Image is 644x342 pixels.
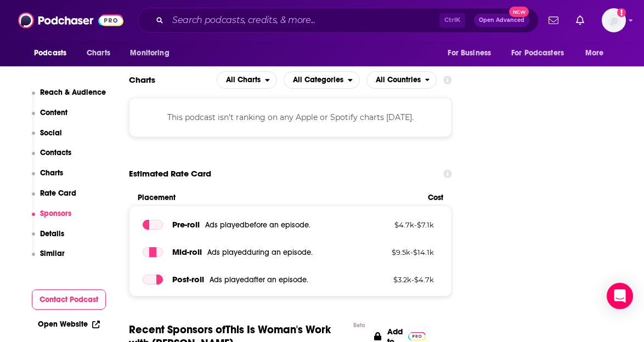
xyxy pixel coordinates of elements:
[602,8,626,32] img: User Profile
[511,45,564,61] span: For Podcasters
[32,209,72,229] button: Sponsors
[138,8,539,33] div: Search podcasts, credits, & more...
[87,45,110,61] span: Charts
[40,229,64,238] p: Details
[440,43,505,64] button: open menu
[32,128,63,149] button: Social
[509,7,529,17] span: New
[40,128,62,138] p: Social
[32,189,77,209] button: Rate Card
[129,75,155,85] h2: Charts
[40,168,63,178] p: Charts
[40,189,76,198] p: Rate Card
[363,220,434,229] p: $ 4.7k - $ 7.1k
[172,247,202,257] span: Mid -roll
[168,12,439,29] input: Search podcasts, credits, & more...
[40,88,106,97] p: Reach & Audience
[32,229,65,249] button: Details
[80,43,117,64] a: Charts
[284,71,360,89] h2: Categories
[217,71,277,89] button: open menu
[129,163,211,184] span: Estimated Rate Card
[172,274,204,284] span: Post -roll
[210,275,308,284] span: Ads played after an episode .
[617,8,626,17] svg: Add a profile image
[474,14,529,27] button: Open AdvancedNew
[353,322,365,329] div: Beta
[32,148,72,168] button: Contacts
[138,193,419,202] span: Placement
[226,76,261,84] span: All Charts
[130,45,169,61] span: Monitoring
[439,13,465,27] span: Ctrl K
[26,43,81,64] button: open menu
[578,43,618,64] button: open menu
[363,248,434,256] p: $ 9.5k - $ 14.1k
[32,249,65,269] button: Similar
[18,10,123,31] img: Podchaser - Follow, Share and Rate Podcasts
[32,108,68,128] button: Content
[32,88,106,108] button: Reach & Audience
[607,283,633,309] div: Open Intercom Messenger
[40,148,71,157] p: Contacts
[504,43,580,64] button: open menu
[122,43,183,64] button: open menu
[129,98,452,137] div: This podcast isn't ranking on any Apple or Spotify charts [DATE].
[40,249,65,258] p: Similar
[408,332,426,340] img: Pro Logo
[366,71,437,89] button: open menu
[572,11,589,30] a: Show notifications dropdown
[366,71,437,89] h2: Countries
[34,45,66,61] span: Podcasts
[217,71,277,89] h2: Platforms
[284,71,360,89] button: open menu
[544,11,563,30] a: Show notifications dropdown
[172,219,200,230] span: Pre -roll
[38,320,100,329] a: Open Website
[376,76,421,84] span: All Countries
[32,289,106,310] button: Contact Podcast
[40,209,71,218] p: Sponsors
[363,275,434,284] p: $ 3.2k - $ 4.7k
[428,193,443,202] span: Cost
[585,45,604,61] span: More
[602,8,626,32] button: Show profile menu
[602,8,626,32] span: Logged in as CaveHenricks
[448,45,491,61] span: For Business
[205,220,310,230] span: Ads played before an episode .
[40,108,67,117] p: Content
[207,248,313,257] span: Ads played during an episode .
[32,168,64,189] button: Charts
[293,76,343,84] span: All Categories
[479,18,524,23] span: Open Advanced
